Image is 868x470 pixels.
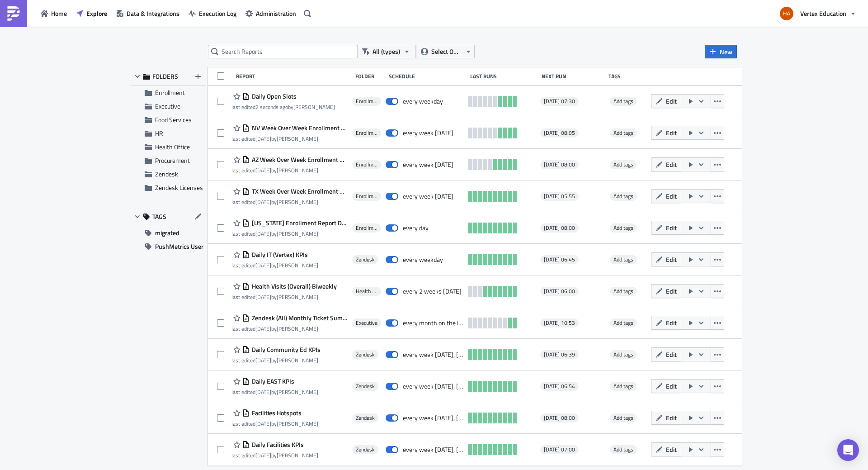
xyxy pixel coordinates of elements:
[255,229,271,238] time: 2025-08-18T21:58:20Z
[231,199,348,205] div: last edited by [PERSON_NAME]
[231,357,321,364] div: last edited by [PERSON_NAME]
[255,166,271,175] time: 2025-09-08T16:34:22Z
[236,73,351,80] div: Report
[609,73,647,80] div: Tags
[651,126,681,140] button: Edit
[544,256,575,263] span: [DATE] 06:45
[255,293,271,301] time: 2025-07-02T22:25:47Z
[610,413,637,423] span: Add tags
[250,219,348,227] span: Texas Enrollment Report Dashboard Views - Daily
[403,161,453,169] div: every week on Monday
[613,382,633,390] span: Add tags
[651,252,681,266] button: Edit
[651,316,681,330] button: Edit
[613,255,633,264] span: Add tags
[152,72,178,81] span: FOLDERS
[666,255,677,264] span: Edit
[544,193,575,200] span: [DATE] 05:55
[356,288,377,295] span: Health Office
[666,350,677,359] span: Edit
[155,156,190,165] span: Procurement
[356,129,377,137] span: Enrollment
[356,351,375,358] span: Zendesk
[155,88,185,97] span: Enrollment
[544,224,575,232] span: [DATE] 08:00
[544,129,575,137] span: [DATE] 08:05
[357,45,416,58] button: All (types)
[610,382,637,391] span: Add tags
[720,47,732,57] span: New
[71,6,112,20] a: Explore
[544,351,575,358] span: [DATE] 06:39
[651,411,681,425] button: Edit
[86,9,107,18] span: Explore
[837,439,859,461] div: Open Intercom Messenger
[403,414,463,422] div: every week on Monday, Thursday
[155,128,163,138] span: HR
[544,161,575,168] span: [DATE] 08:00
[613,223,633,232] span: Add tags
[613,318,633,327] span: Add tags
[51,9,67,18] span: Home
[416,45,475,58] button: Select Owner
[356,224,377,232] span: Enrollment
[241,6,301,20] button: Administration
[255,419,271,428] time: 2025-08-05T15:48:25Z
[651,347,681,361] button: Edit
[155,142,190,152] span: Health Office
[255,324,271,333] time: 2025-07-07T16:19:04Z
[155,169,178,179] span: Zendesk
[666,96,677,106] span: Edit
[613,287,633,295] span: Add tags
[651,189,681,203] button: Edit
[36,6,71,20] a: Home
[613,192,633,200] span: Add tags
[250,409,302,417] span: Facilities Hotspots
[403,192,453,200] div: every week on Monday
[610,97,637,106] span: Add tags
[403,382,463,390] div: every week on Monday, Wednesday
[231,104,335,110] div: last edited by [PERSON_NAME]
[403,351,463,359] div: every week on Monday, Wednesday
[613,445,633,454] span: Add tags
[403,97,443,105] div: every weekday
[155,183,203,192] span: Zendesk Licenses
[199,9,236,18] span: Execution Log
[666,160,677,169] span: Edit
[651,157,681,171] button: Edit
[231,167,348,174] div: last edited by [PERSON_NAME]
[231,389,318,395] div: last edited by [PERSON_NAME]
[356,319,377,327] span: Executive
[666,445,677,454] span: Edit
[250,346,321,354] span: Daily Community Ed KPIs
[373,47,400,57] span: All (types)
[356,414,375,422] span: Zendesk
[255,134,271,143] time: 2025-09-08T16:34:08Z
[250,377,294,385] span: Daily EAST KPIs
[666,318,677,328] span: Edit
[544,288,575,295] span: [DATE] 06:00
[610,160,637,169] span: Add tags
[131,240,206,253] button: PushMetrics User
[231,452,318,459] div: last edited by [PERSON_NAME]
[231,135,348,142] div: last edited by [PERSON_NAME]
[389,73,466,80] div: Schedule
[356,193,377,200] span: Enrollment
[155,115,192,124] span: Food Services
[774,4,861,24] button: Vertex Education
[613,413,633,422] span: Add tags
[255,261,271,270] time: 2025-07-07T16:14:41Z
[705,45,737,58] button: New
[152,213,166,221] span: TAGS
[544,383,575,390] span: [DATE] 06:54
[651,221,681,235] button: Edit
[651,442,681,456] button: Edit
[779,6,794,21] img: Avatar
[127,9,179,18] span: Data & Integrations
[666,191,677,201] span: Edit
[610,192,637,201] span: Add tags
[431,47,462,57] span: Select Owner
[666,223,677,233] span: Edit
[184,6,241,20] a: Execution Log
[613,160,633,169] span: Add tags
